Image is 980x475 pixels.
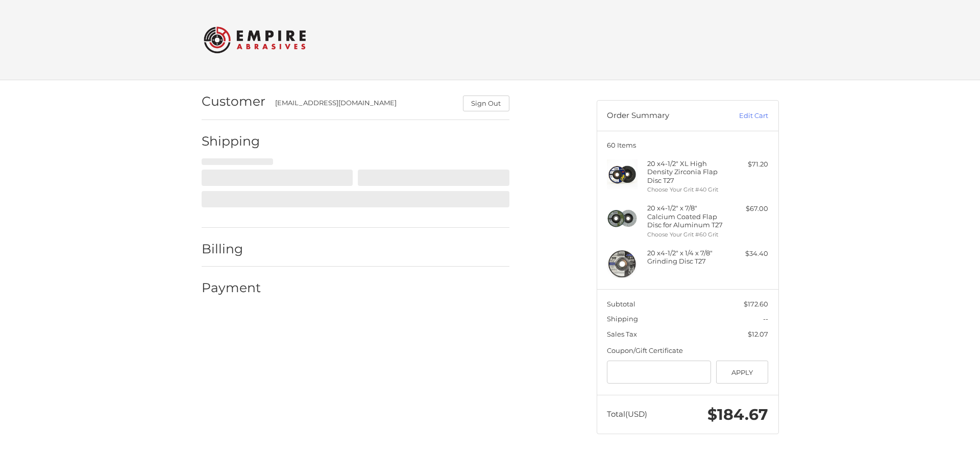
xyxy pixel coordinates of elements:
h2: Billing [202,241,261,257]
div: $34.40 [728,249,768,259]
span: $12.07 [748,330,768,338]
span: Shipping [607,315,638,323]
button: Sign Out [463,96,509,111]
span: Sales Tax [607,330,637,338]
span: $184.67 [707,405,768,424]
h2: Payment [202,280,261,296]
li: Choose Your Grit #60 Grit [647,230,725,239]
span: $172.60 [744,300,768,308]
h2: Shipping [202,133,261,149]
h3: Order Summary [607,111,717,121]
h2: Customer [202,93,265,109]
input: Gift Certificate or Coupon Code [607,361,711,384]
img: Empire Abrasives [204,20,306,60]
button: Apply [716,361,769,384]
span: Subtotal [607,300,635,308]
span: Total (USD) [607,409,647,419]
a: Edit Cart [717,111,768,121]
li: Choose Your Grit #40 Grit [647,185,725,194]
h4: 20 x 4-1/2" x 7/8" Calcium Coated Flap Disc for Aluminum T27 [647,204,725,229]
div: $67.00 [728,204,768,214]
h3: 60 Items [607,141,768,149]
div: $71.20 [728,159,768,170]
div: [EMAIL_ADDRESS][DOMAIN_NAME] [275,98,453,111]
h4: 20 x 4-1/2" XL High Density Zirconia Flap Disc T27 [647,159,725,184]
span: -- [763,315,768,323]
h4: 20 x 4-1/2" x 1/4 x 7/8" Grinding Disc T27 [647,249,725,266]
div: Coupon/Gift Certificate [607,346,768,356]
